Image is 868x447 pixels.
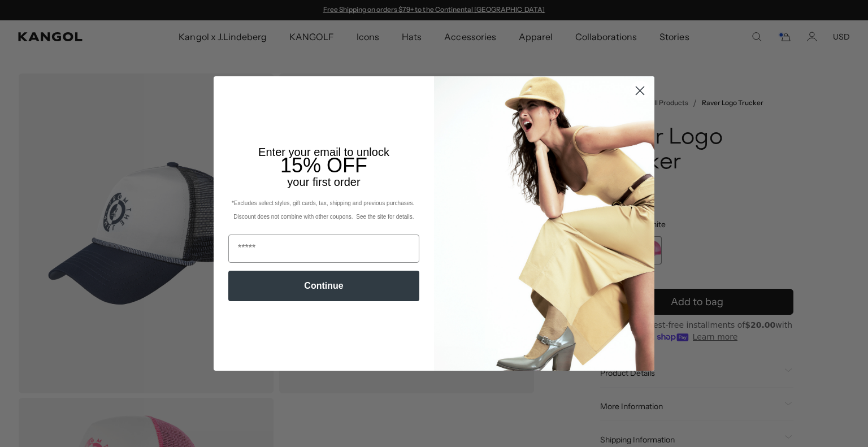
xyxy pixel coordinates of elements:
[280,154,367,177] span: 15% OFF
[434,76,654,370] img: 93be19ad-e773-4382-80b9-c9d740c9197f.jpeg
[287,176,360,188] span: your first order
[228,235,419,263] input: Email
[228,271,419,301] button: Continue
[630,81,650,101] button: Close dialog
[258,146,389,158] span: Enter your email to unlock
[232,200,416,220] span: *Excludes select styles, gift cards, tax, shipping and previous purchases. Discount does not comb...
